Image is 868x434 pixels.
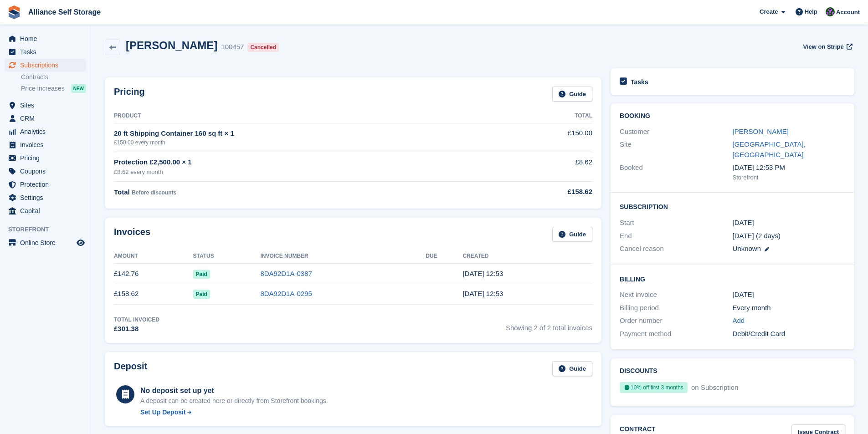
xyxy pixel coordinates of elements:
span: Analytics [20,125,75,138]
div: End [620,231,732,241]
div: 20 ft Shipping Container 160 sq ft × 1 [114,128,511,139]
th: Status [193,249,261,264]
div: £150.00 every month [114,138,511,147]
a: menu [5,204,86,217]
span: Total [114,188,130,196]
a: menu [5,112,86,125]
h2: Tasks [631,78,648,86]
a: Contracts [21,73,86,82]
span: Capital [20,204,75,217]
div: Site [620,139,732,160]
div: No deposit set up yet [140,385,328,396]
time: 2025-08-08 11:53:42 UTC [462,290,503,297]
div: Order number [620,316,732,326]
time: 2025-08-07 23:00:00 UTC [733,218,754,228]
time: 2025-09-08 11:53:55 UTC [462,270,503,277]
td: £150.00 [511,123,592,152]
img: Romilly Norton [826,7,835,16]
a: menu [5,59,86,71]
a: menu [5,46,86,58]
span: Online Store [20,236,75,249]
span: Paid [193,290,210,299]
a: [PERSON_NAME] [733,128,789,135]
div: Protection £2,500.00 × 1 [114,157,511,168]
h2: Pricing [114,87,145,102]
div: Cancelled [247,43,279,52]
span: [DATE] (2 days) [733,232,781,240]
a: menu [5,152,86,164]
span: Price increases [21,84,65,93]
a: Preview store [75,237,86,248]
div: NEW [71,84,86,93]
td: £158.62 [114,284,193,304]
a: Add [733,316,745,326]
div: Customer [620,127,732,137]
a: Guide [552,87,592,102]
span: Account [836,8,860,17]
div: [DATE] [733,290,845,300]
h2: Subscription [620,202,845,211]
div: Debit/Credit Card [733,329,845,339]
a: Set Up Deposit [140,408,328,417]
div: £8.62 every month [114,168,511,177]
div: Storefront [733,173,845,182]
div: Total Invoiced [114,316,159,324]
h2: Invoices [114,227,150,242]
div: Billing period [620,303,732,313]
p: A deposit can be created here or directly from Storefront bookings. [140,396,328,406]
span: on Subscription [689,383,738,391]
th: Total [511,109,592,123]
h2: Deposit [114,361,147,376]
a: menu [5,178,86,191]
span: Create [760,7,778,16]
a: 8DA92D1A-0387 [260,270,312,277]
a: menu [5,99,86,112]
div: Cancel reason [620,244,732,254]
a: Guide [552,361,592,376]
span: Protection [20,178,75,191]
h2: Discounts [620,368,845,375]
span: Help [805,7,817,16]
span: Showing 2 of 2 total invoices [506,316,592,334]
span: Pricing [20,152,75,164]
div: Every month [733,303,845,313]
span: View on Stripe [803,42,843,51]
div: Start [620,218,732,228]
div: Booked [620,163,732,182]
div: Payment method [620,329,732,339]
span: Invoices [20,138,75,151]
div: Next invoice [620,290,732,300]
div: 10% off first 3 months [620,382,688,393]
th: Due [426,249,462,264]
a: Guide [552,227,592,242]
span: Storefront [8,225,91,234]
div: £301.38 [114,324,159,334]
a: Price increases NEW [21,83,86,93]
td: £142.76 [114,264,193,284]
a: Alliance Self Storage [25,5,104,20]
div: [DATE] 12:53 PM [733,163,845,173]
a: menu [5,191,86,204]
div: 100457 [221,42,244,52]
td: £8.62 [511,152,592,182]
span: Coupons [20,165,75,178]
span: Sites [20,99,75,112]
span: Settings [20,191,75,204]
img: stora-icon-8386f47178a22dfd0bd8f6a31ec36ba5ce8667c1dd55bd0f319d3a0aa187defe.svg [7,5,21,19]
span: CRM [20,112,75,125]
span: Unknown [733,245,761,252]
h2: Billing [620,274,845,283]
a: menu [5,138,86,151]
h2: Booking [620,112,845,120]
span: Paid [193,270,210,279]
a: menu [5,236,86,249]
span: Home [20,32,75,45]
th: Product [114,109,511,123]
a: 8DA92D1A-0295 [260,290,312,297]
a: menu [5,165,86,178]
a: menu [5,32,86,45]
a: [GEOGRAPHIC_DATA], [GEOGRAPHIC_DATA] [733,140,806,158]
span: Tasks [20,46,75,58]
div: £158.62 [511,187,592,197]
h2: [PERSON_NAME] [126,39,217,51]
